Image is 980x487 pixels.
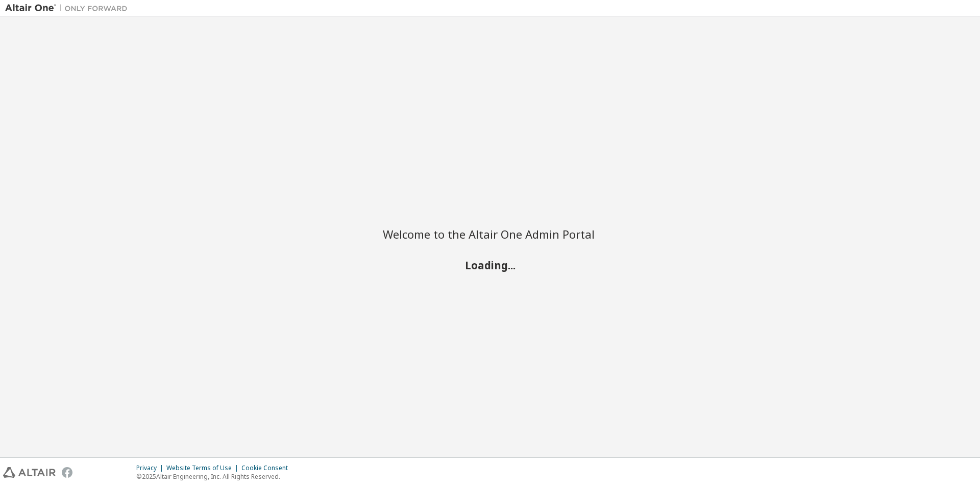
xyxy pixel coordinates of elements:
img: facebook.svg [62,467,72,478]
div: Privacy [136,464,166,472]
div: Cookie Consent [241,464,294,472]
h2: Welcome to the Altair One Admin Portal [383,227,597,241]
div: Website Terms of Use [166,464,241,472]
p: © 2025 Altair Engineering, Inc. All Rights Reserved. [136,472,294,481]
img: Altair One [5,3,133,13]
img: altair_logo.svg [3,467,56,478]
h2: Loading... [383,258,597,271]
